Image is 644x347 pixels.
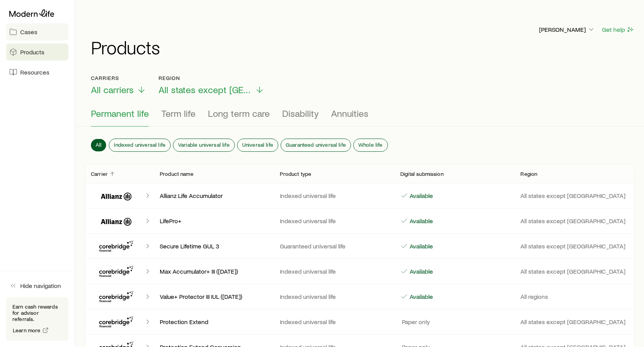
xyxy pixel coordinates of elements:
[20,48,44,56] span: Products
[91,108,628,127] div: Product types
[400,171,443,177] p: Digital submission
[114,142,166,148] span: Indexed universal life
[358,142,383,148] span: Whole life
[237,139,278,151] button: Universal life
[160,267,268,275] p: Max Accumulator+ III ([DATE])
[91,84,134,95] span: All carriers
[96,142,101,148] span: All
[520,267,628,275] p: All states except [GEOGRAPHIC_DATA]
[91,139,106,151] button: All
[178,142,230,148] span: Variable universal life
[520,242,628,250] p: All states except [GEOGRAPHIC_DATA]
[159,84,252,95] span: All states except [GEOGRAPHIC_DATA]
[242,142,273,148] span: Universal life
[91,75,146,95] button: CarriersAll carriers
[408,293,433,300] p: Available
[6,64,68,81] a: Resources
[160,217,268,225] p: LifePro+
[109,139,170,151] button: Indexed universal life
[602,25,635,34] button: Get help
[91,75,146,81] p: Carriers
[208,108,270,119] span: Long term care
[280,217,388,225] p: Indexed universal life
[520,318,628,326] p: All states except [GEOGRAPHIC_DATA]
[280,192,388,200] p: Indexed universal life
[159,75,264,95] button: RegionAll states except [GEOGRAPHIC_DATA]
[91,171,108,177] p: Carrier
[160,242,268,250] p: Secure Lifetime GUL 3
[520,293,628,300] p: All regions
[91,38,635,56] h1: Products
[159,75,264,81] p: Region
[6,277,68,294] button: Hide navigation
[520,192,628,200] p: All states except [GEOGRAPHIC_DATA]
[12,304,62,322] p: Earn cash rewards for advisor referrals.
[20,68,49,76] span: Resources
[280,171,311,177] p: Product type
[408,192,433,200] p: Available
[539,26,595,33] p: [PERSON_NAME]
[354,139,387,151] button: Whole life
[20,282,61,290] span: Hide navigation
[286,142,346,148] span: Guaranteed universal life
[6,23,68,40] a: Cases
[281,139,351,151] button: Guaranteed universal life
[160,171,194,177] p: Product name
[282,108,319,119] span: Disability
[520,171,537,177] p: Region
[331,108,368,119] span: Annuities
[161,108,195,119] span: Term life
[408,217,433,225] p: Available
[280,293,388,300] p: Indexed universal life
[6,43,68,61] a: Products
[160,192,268,200] p: Allianz Life Accumulator
[6,297,68,341] div: Earn cash rewards for advisor referrals.Learn more
[408,242,433,250] p: Available
[160,293,268,300] p: Value+ Protector III IUL ([DATE])
[173,139,234,151] button: Variable universal life
[400,318,430,326] p: Paper only
[13,328,41,333] span: Learn more
[91,108,149,119] span: Permanent life
[520,217,628,225] p: All states except [GEOGRAPHIC_DATA]
[280,267,388,275] p: Indexed universal life
[20,28,37,36] span: Cases
[539,25,595,35] button: [PERSON_NAME]
[280,318,388,326] p: Indexed universal life
[280,242,388,250] p: Guaranteed universal life
[160,318,268,326] p: Protection Extend
[408,267,433,275] p: Available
